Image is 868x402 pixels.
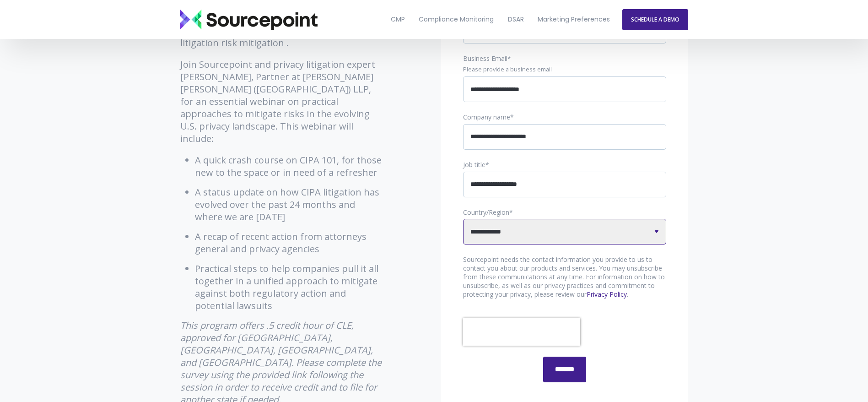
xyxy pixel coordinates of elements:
span: Company name [463,113,510,121]
li: A status update on how CIPA litigation has evolved over the past 24 months and where we are [DATE] [195,186,384,223]
p: Sourcepoint needs the contact information you provide to us to contact you about our products and... [463,255,666,299]
span: Business Email [463,54,507,63]
span: Country/Region [463,208,509,217]
a: Privacy Policy [587,290,627,299]
a: SCHEDULE A DEMO [622,9,688,30]
p: Join Sourcepoint and privacy litigation expert [PERSON_NAME], Partner at [PERSON_NAME] [PERSON_NA... [180,58,384,145]
li: A recap of recent action from attorneys general and privacy agencies [195,230,384,255]
iframe: reCAPTCHA [463,318,580,346]
li: Practical steps to help companies pull it all together in a unified approach to mitigate against ... [195,262,384,312]
span: Job title [463,160,485,169]
img: Sourcepoint_logo_black_transparent (2)-2 [180,10,318,30]
li: A quick crash course on CIPA 101, for those new to the space or in need of a refresher [195,154,384,179]
legend: Please provide a business email [463,65,666,74]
